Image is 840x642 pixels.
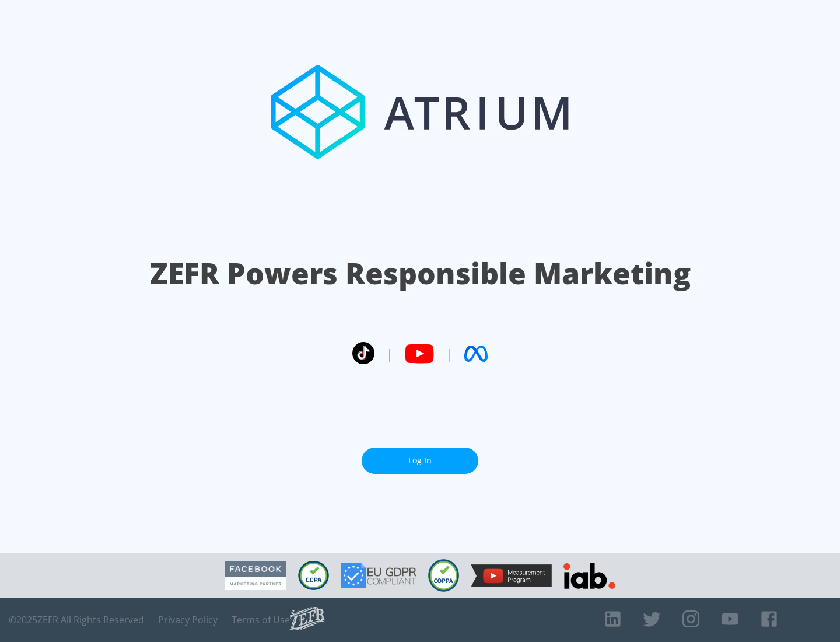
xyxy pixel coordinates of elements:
h1: ZEFR Powers Responsible Marketing [150,253,691,294]
img: Facebook Marketing Partner [225,561,286,591]
a: Privacy Policy [158,614,218,626]
span: | [446,345,453,362]
a: Log In [362,448,478,474]
img: CCPA Compliant [298,561,329,590]
span: © 2025 ZEFR All Rights Reserved [9,614,144,626]
img: GDPR Compliant [341,563,416,588]
img: COPPA Compliant [428,559,459,592]
img: YouTube Measurement Program [471,564,552,587]
a: Terms of Use [232,614,290,626]
img: IAB [563,563,615,589]
span: | [386,345,393,362]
